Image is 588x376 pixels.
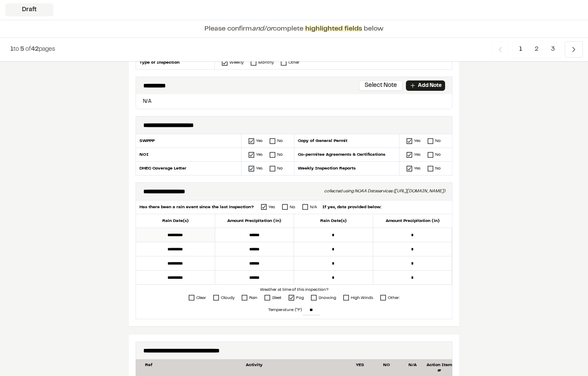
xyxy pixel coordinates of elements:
[305,26,362,32] span: highlighted fields
[388,295,400,301] div: Other:
[31,47,39,52] span: 42
[136,162,241,175] div: DHEC Coverage Letter
[277,138,283,144] div: No
[435,151,441,158] div: No
[324,188,445,195] div: collected using NOAA Dataservices ([URL][DOMAIN_NAME])
[426,363,452,373] div: Action Item #
[258,59,274,66] div: Monthy
[414,165,421,172] div: Yes
[10,45,55,54] p: to of pages
[136,134,241,148] div: SWPPP
[136,214,215,228] div: Rain Date(s)
[136,363,162,373] div: Ref
[373,363,399,373] div: NO
[162,363,347,373] div: Activity
[215,214,294,228] div: Amount Precipitation (in)
[294,134,399,148] div: Copy of General Permit
[272,295,282,301] div: Sleet
[136,287,452,293] div: Weather at time of this inspection?
[269,204,275,210] div: Yes
[294,162,399,175] div: Weekly Inspection Reports
[277,151,283,158] div: No
[296,295,304,301] div: Fog
[136,56,215,69] div: Type of Inspection
[359,80,402,91] button: Select Note
[10,47,13,52] span: 1
[288,59,300,66] div: Other
[310,204,317,210] div: N/A
[414,151,421,158] div: Yes
[418,82,442,89] p: Add Note
[256,138,263,144] div: Yes
[435,165,441,172] div: No
[351,295,373,301] div: High Winds
[136,148,241,162] div: NOI
[277,165,283,172] div: No
[256,165,263,172] div: Yes
[139,98,449,105] p: N/A
[136,303,452,317] div: Temperature: (°F)
[221,295,235,301] div: Cloudy
[290,204,295,210] div: No
[252,26,273,32] span: and/or
[347,363,373,373] div: YES
[317,204,381,210] div: If yes, data provided below:
[5,3,53,16] div: Draft
[20,47,24,52] span: 5
[414,138,421,144] div: Yes
[435,138,441,144] div: No
[249,295,257,301] div: Rain
[319,295,336,301] div: Snowing
[229,59,244,66] div: Weekly
[256,151,263,158] div: Yes
[204,24,384,34] p: Please confirm complete below
[294,214,373,228] div: Rain Date(s)
[545,41,561,58] span: 3
[513,41,529,58] span: 1
[491,41,583,58] nav: Navigation
[373,214,452,228] div: Amount Precipitation (in)
[294,148,399,162] div: Co-permitee Agreements & Certifications
[399,363,426,373] div: N/A
[139,204,254,210] div: Has there been a rain event since the last inspection?
[528,41,545,58] span: 2
[196,295,206,301] div: Clear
